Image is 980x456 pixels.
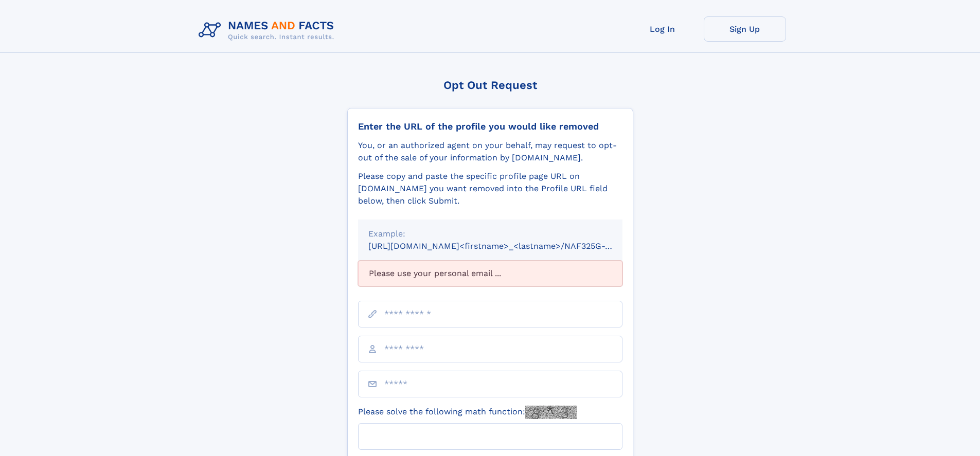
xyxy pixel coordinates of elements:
div: Enter the URL of the profile you would like removed [358,121,622,132]
div: Example: [368,228,612,240]
a: Sign Up [704,16,786,42]
a: Log In [621,16,704,42]
div: Please use your personal email ... [358,261,622,286]
div: Please copy and paste the specific profile page URL on [DOMAIN_NAME] you want removed into the Pr... [358,170,622,207]
img: Logo Names and Facts [194,16,343,44]
small: [URL][DOMAIN_NAME]<firstname>_<lastname>/NAF325G-xxxxxxxx [368,241,642,251]
div: Opt Out Request [347,79,633,92]
label: Please solve the following math function: [358,406,577,419]
div: You, or an authorized agent on your behalf, may request to opt-out of the sale of your informatio... [358,139,622,164]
